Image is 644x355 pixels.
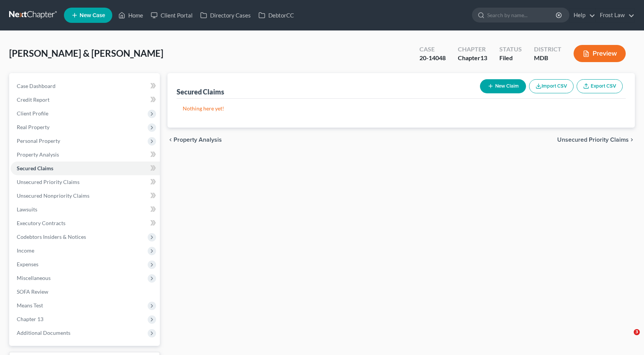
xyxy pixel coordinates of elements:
[17,302,43,309] span: Means Test
[17,83,56,89] span: Case Dashboard
[17,192,89,199] span: Unsecured Nonpriority Claims
[17,138,60,144] span: Personal Property
[255,8,298,22] a: DebtorCC
[17,96,49,103] span: Credit Report
[570,8,595,22] a: Help
[11,203,160,216] a: Lawsuits
[534,54,561,62] div: MDB
[11,93,160,107] a: Credit Report
[11,285,160,299] a: SOFA Review
[458,45,487,54] div: Chapter
[11,189,160,203] a: Unsecured Nonpriority Claims
[480,54,487,61] span: 13
[634,329,640,335] span: 3
[557,137,629,143] span: Unsecured Priority Claims
[17,247,34,254] span: Income
[17,316,43,322] span: Chapter 13
[17,233,86,240] span: Codebtors Insiders & Notices
[480,79,526,93] button: New Claim
[167,137,174,143] i: chevron_left
[11,216,160,230] a: Executory Contracts
[11,175,160,189] a: Unsecured Priority Claims
[183,105,620,112] p: Nothing here yet!
[80,13,105,18] span: New Case
[499,45,522,54] div: Status
[17,220,65,226] span: Executory Contracts
[17,261,38,267] span: Expenses
[17,179,80,185] span: Unsecured Priority Claims
[529,79,574,93] button: Import CSV
[17,151,59,158] span: Property Analysis
[17,165,53,171] span: Secured Claims
[17,124,49,130] span: Real Property
[419,45,446,54] div: Case
[618,329,636,347] iframe: Intercom live chat
[487,8,557,22] input: Search by name...
[177,87,224,96] div: Secured Claims
[147,8,196,22] a: Client Portal
[629,137,635,143] i: chevron_right
[17,275,51,281] span: Miscellaneous
[174,137,222,143] span: Property Analysis
[115,8,147,22] a: Home
[17,288,48,295] span: SOFA Review
[557,137,635,143] button: Unsecured Priority Claims chevron_right
[574,45,626,62] button: Preview
[17,206,37,213] span: Lawsuits
[11,79,160,93] a: Case Dashboard
[17,329,70,336] span: Additional Documents
[419,54,446,62] div: 20-14048
[9,48,163,59] span: [PERSON_NAME] & [PERSON_NAME]
[167,137,222,143] button: chevron_left Property Analysis
[458,54,487,62] div: Chapter
[196,8,255,22] a: Directory Cases
[11,162,160,175] a: Secured Claims
[577,79,623,93] a: Export CSV
[499,54,522,62] div: Filed
[596,8,634,22] a: Frost Law
[534,45,561,54] div: District
[17,110,48,117] span: Client Profile
[11,148,160,162] a: Property Analysis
